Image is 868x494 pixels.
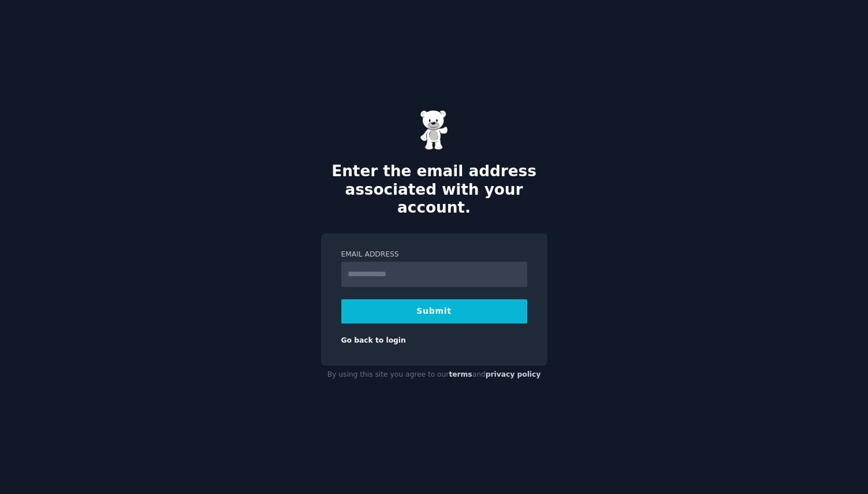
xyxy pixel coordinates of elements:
[420,110,449,150] img: Gummy Bear
[449,370,472,378] a: terms
[486,370,541,378] a: privacy policy
[341,336,406,344] a: Go back to login
[321,366,547,384] div: By using this site you agree to our and
[321,162,547,217] h2: Enter the email address associated with your account.
[341,250,527,260] label: Email Address
[341,299,527,324] button: Submit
